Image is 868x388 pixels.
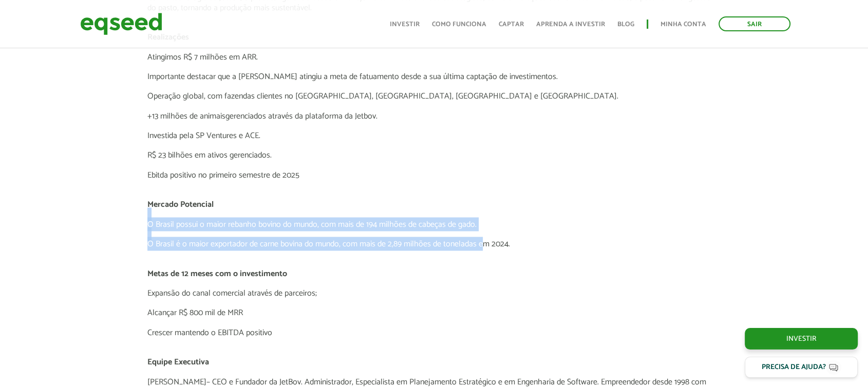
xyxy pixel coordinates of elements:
[390,21,420,28] a: Investir
[147,267,287,281] span: Metas de 12 meses com o investimento
[147,328,721,338] p: Crescer mantendo o EBITDA positivo
[617,21,634,28] a: Blog
[719,16,790,31] a: Sair
[147,198,214,211] span: Mercado Potencial
[147,150,721,160] p: R$ 23 bilhões em ativos gerenciados.
[147,72,721,82] p: Importante destacar que a [PERSON_NAME] atingiu a meta de fatuamento desde a sua última captação ...
[147,288,721,298] p: Expansão do canal comercial através de parceiros;
[147,170,721,180] p: Ebitda positivo no primeiro semestre de 2025
[661,21,706,28] a: Minha conta
[499,21,524,28] a: Captar
[147,131,721,141] p: Investida pela SP Ventures e ACE.
[147,220,721,229] p: O Brasil possui o maior rebanho bovino do mundo, com mais de 194 milhões de cabeças de gado.
[147,52,721,62] p: Atingimos R$ 7 milhões em ARR.
[745,328,858,350] a: Investir
[80,10,162,37] img: EqSeed
[147,308,721,318] p: Alcançar R$ 800 mil de MRR
[536,21,605,28] a: Aprenda a investir
[147,355,209,369] span: Equipe Executiva
[147,111,721,121] p: +13 milhões de animaisgerenciados através da plataforma da Jetbov.
[432,21,486,28] a: Como funciona
[147,239,721,249] p: O Brasil é o maior exportador de carne bovina do mundo, com mais de 2,89 milhões de toneladas em ...
[147,91,721,101] p: Operação global, com fazendas clientes no [GEOGRAPHIC_DATA], [GEOGRAPHIC_DATA], [GEOGRAPHIC_DATA]...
